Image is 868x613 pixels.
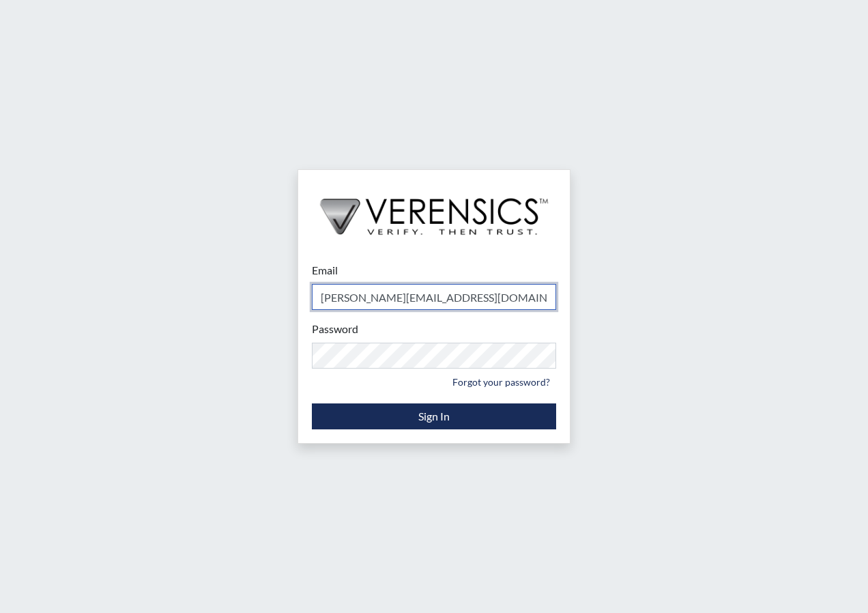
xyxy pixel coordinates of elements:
label: Email [312,262,338,279]
label: Password [312,321,358,337]
input: Email [312,284,556,310]
img: logo-wide-black.2aad4157.png [298,170,570,249]
a: Forgot your password? [446,371,556,393]
button: Sign In [312,403,556,429]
